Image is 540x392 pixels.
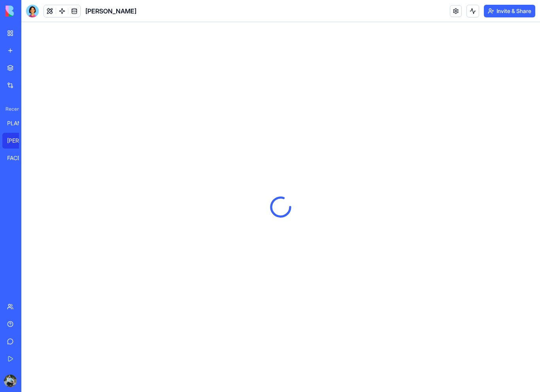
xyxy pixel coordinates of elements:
a: [PERSON_NAME] [2,133,34,149]
div: PLANEACION DE CONTENIDO [7,119,29,127]
a: FACEBOOK RENT [2,150,34,166]
span: [PERSON_NAME] [85,6,136,16]
img: ACg8ocJNHXTW_YLYpUavmfs3syqsdHTtPnhfTho5TN6JEWypo_6Vv8rXJA=s96-c [4,375,17,387]
img: logo [6,6,55,17]
div: [PERSON_NAME] [7,137,29,145]
button: Invite & Share [484,5,535,17]
span: Recent [2,106,19,112]
a: PLANEACION DE CONTENIDO [2,115,34,131]
div: FACEBOOK RENT [7,154,29,162]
